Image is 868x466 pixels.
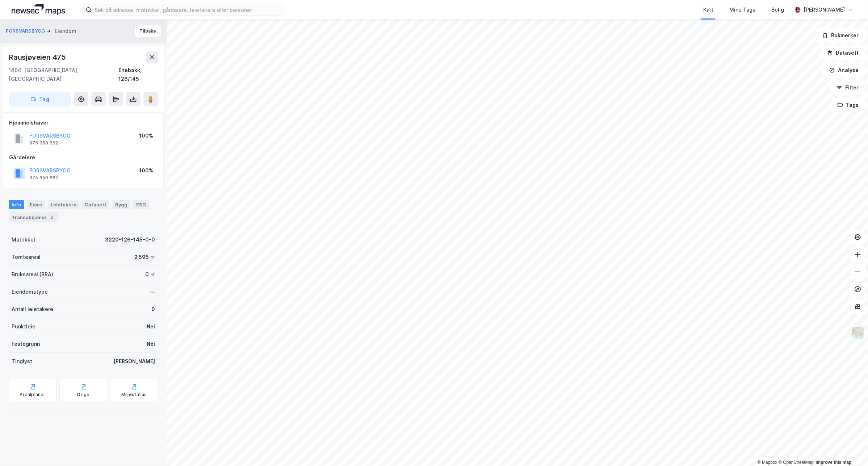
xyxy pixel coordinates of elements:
div: Nei [147,340,155,348]
div: Kontrollprogram for chat [832,431,868,466]
div: Leietakere [48,200,79,209]
a: OpenStreetMap [779,460,814,465]
div: Gårdeiere [9,153,158,162]
div: Festegrunn [12,340,40,348]
div: 975 950 662 [29,175,58,181]
input: Søk på adresse, matrikkel, gårdeiere, leietakere eller personer [92,4,285,15]
div: Hjemmelshaver [9,118,158,127]
div: Transaksjoner [9,212,58,222]
div: 2 [48,214,55,221]
div: 975 950 662 [29,140,58,146]
div: Origo [77,392,90,398]
div: Bygg [112,200,130,209]
a: Mapbox [758,460,777,465]
div: 2 595 ㎡ [134,253,155,261]
button: Bokmerker [816,28,865,43]
div: Miljøstatus [121,392,147,398]
div: Antall leietakere [12,305,53,314]
button: Filter [830,80,865,95]
div: Datasett [82,200,109,209]
img: logo.a4113a55bc3d86da70a041830d287a7e.svg [12,4,65,15]
div: Eiendomstype [12,287,48,296]
img: Z [851,326,865,340]
div: 100% [139,131,153,140]
a: Improve this map [816,460,852,465]
button: Analyse [823,63,865,77]
div: Enebakk, 126/145 [118,66,158,83]
div: ESG [133,200,149,209]
div: 1404, [GEOGRAPHIC_DATA], [GEOGRAPHIC_DATA] [9,66,118,83]
div: Tomteareal [12,253,41,261]
div: Tinglyst [12,357,32,366]
button: FORSVARSBYGG [6,28,46,35]
div: Bolig [771,5,784,14]
button: Tilbake [135,25,161,37]
button: Tag [9,92,71,106]
div: Punktleie [12,322,35,331]
div: 100% [139,166,153,175]
div: Arealplaner [20,392,45,398]
div: [PERSON_NAME] [804,5,845,14]
iframe: Chat Widget [832,431,868,466]
div: Nei [147,322,155,331]
div: [PERSON_NAME] [113,357,155,366]
div: Mine Tags [729,5,755,14]
div: Eiendom [55,27,76,35]
div: 0 ㎡ [145,270,155,279]
div: — [150,287,155,296]
div: Kart [703,5,713,14]
div: Bruksareal (BRA) [12,270,53,279]
div: 3220-126-145-0-0 [105,235,155,244]
div: Eiere [27,200,45,209]
button: Tags [831,98,865,112]
div: Matrikkel [12,235,35,244]
div: 0 [151,305,155,314]
button: Datasett [821,46,865,60]
div: Info [9,200,24,209]
div: Rausjøveien 475 [9,51,67,63]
